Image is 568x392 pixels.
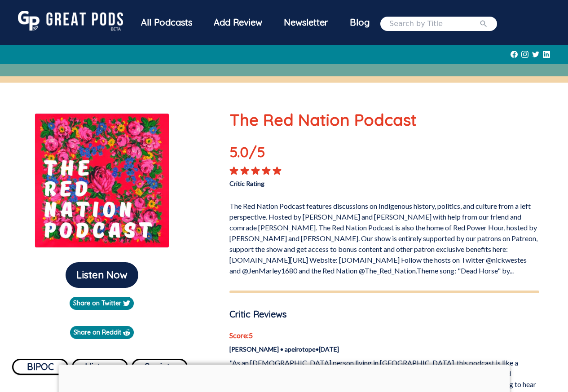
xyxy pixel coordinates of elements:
[35,113,169,248] img: The Red Nation Podcast
[72,359,128,375] button: History
[18,11,123,31] img: GreatPods
[130,11,203,36] a: All Podcasts
[12,355,68,375] a: BIPOC
[273,11,339,34] div: Newsletter
[132,355,188,375] a: Society
[229,197,539,276] p: The Red Nation Podcast features discussions on Indigenous history, politics, and culture from a l...
[72,355,128,375] a: History
[70,297,134,310] a: Share on Twitter
[229,141,291,166] p: 5.0 /5
[132,359,188,375] button: Society
[130,11,203,34] div: All Podcasts
[229,108,539,132] p: The Red Nation Podcast
[229,308,539,321] p: Critic Reviews
[229,175,384,188] p: Critic Rating
[229,330,539,341] p: Score: 5
[203,11,273,34] a: Add Review
[66,262,138,288] button: Listen Now
[339,11,380,34] a: Blog
[229,344,539,354] p: [PERSON_NAME] • apeirotope • [DATE]
[70,326,134,339] a: Share on Reddit
[389,18,479,29] input: Search by Title
[12,359,68,375] button: BIPOC
[273,11,339,36] a: Newsletter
